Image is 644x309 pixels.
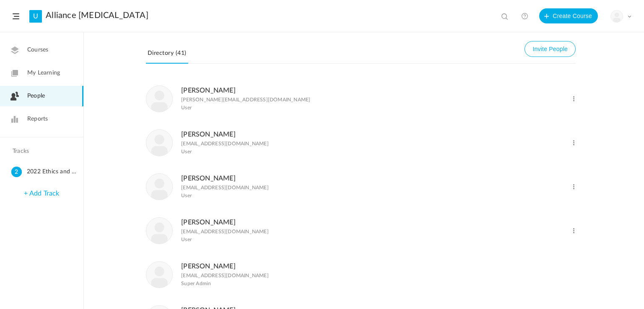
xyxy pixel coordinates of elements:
img: user-image.png [146,218,172,244]
a: [PERSON_NAME] [181,219,236,226]
span: User [181,149,192,154]
a: [PERSON_NAME] [181,175,236,182]
span: 2022 Ethics and Mandatory Reporting [27,167,80,177]
img: user-image.png [611,10,623,22]
span: User [181,105,192,111]
h4: Tracks [13,148,69,155]
span: My Learning [27,69,60,77]
a: Alliance [MEDICAL_DATA] [46,10,148,21]
span: Reports [27,115,48,124]
img: user-image.png [146,262,172,288]
img: user-image.png [146,86,172,112]
a: Directory (41) [146,48,188,64]
p: [EMAIL_ADDRESS][DOMAIN_NAME] [181,229,269,234]
span: Super Admin [181,281,211,286]
span: Courses [27,46,48,54]
a: + Add Track [24,190,59,197]
img: user-image.png [146,130,172,156]
img: user-image.png [146,174,172,200]
button: Invite People [525,41,576,57]
span: User [181,193,192,198]
a: [PERSON_NAME] [181,263,236,270]
cite: 2 [11,167,22,178]
p: [EMAIL_ADDRESS][DOMAIN_NAME] [181,273,269,278]
span: People [27,92,45,100]
p: [PERSON_NAME][EMAIL_ADDRESS][DOMAIN_NAME] [181,97,310,103]
p: [EMAIL_ADDRESS][DOMAIN_NAME] [181,141,269,147]
button: Create Course [539,8,598,23]
a: U [29,10,42,23]
a: [PERSON_NAME] [181,87,236,94]
span: User [181,237,192,242]
p: [EMAIL_ADDRESS][DOMAIN_NAME] [181,185,269,191]
a: [PERSON_NAME] [181,131,236,138]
